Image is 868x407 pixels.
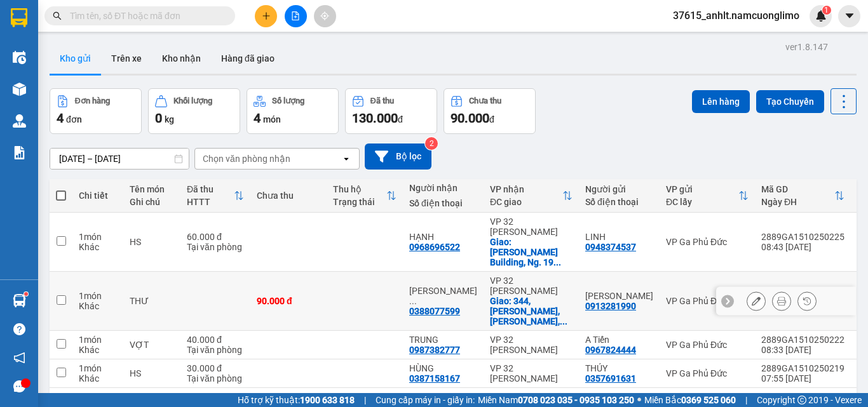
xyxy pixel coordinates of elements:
div: VP Ga Phủ Đức [666,237,749,247]
button: Hàng đã giao [211,43,285,74]
div: Giao: Kim Hoàn Building, Ng. 19 P. Duy Tân, Mỹ Đình, Cầu Giấy, Hà Nội, Việt Nam [490,237,573,267]
span: aim [320,11,329,20]
div: 2889GA1510250219 [761,363,844,373]
div: THƯ [130,296,174,306]
button: Số lượng4món [247,88,339,134]
div: VP 32 [PERSON_NAME] [490,363,573,384]
div: VP Ga Phủ Đức [666,340,749,350]
button: Khối lượng0kg [148,88,240,134]
div: Khác [79,345,117,355]
div: ver 1.8.147 [785,40,828,54]
div: HẠNH [409,232,477,242]
span: copyright [797,396,806,404]
div: Ngày ĐH [761,197,834,207]
div: Giao: 344, KIM NGƯU, VĨNH TUY, HAI BÀ TRƯNG, HN [490,296,573,326]
div: Người gửi [585,184,653,194]
div: 08:33 [DATE] [761,345,844,355]
div: Số lượng [272,97,304,105]
div: Sửa đơn hàng [747,291,766,310]
sup: 1 [24,292,28,296]
span: Cung cấp máy in - giấy in: [376,393,475,407]
div: Chưa thu [257,190,320,201]
span: 90.000 [451,110,489,126]
button: file-add [285,5,307,27]
div: 0987382777 [409,345,460,355]
div: 0387158167 [409,373,460,384]
input: Select a date range. [50,149,189,169]
div: VỢT [130,340,174,350]
div: 1 món [79,232,117,242]
div: 08:43 [DATE] [761,242,844,252]
div: 0388077599 [409,306,460,316]
div: HS [130,368,174,378]
th: Toggle SortBy [660,179,755,213]
span: notification [13,352,25,364]
span: search [53,11,62,20]
div: Chi tiết [79,190,117,201]
div: VP 32 [PERSON_NAME] [490,217,573,237]
div: HTTT [187,197,234,207]
div: Ghi chú [130,197,174,207]
strong: 0708 023 035 - 0935 103 250 [518,395,634,405]
div: Khác [79,301,117,311]
button: Đã thu130.000đ [345,88,437,134]
span: ⚪️ [637,397,641,403]
div: Chưa thu [469,97,501,105]
button: plus [255,5,277,27]
div: 0948374537 [585,242,636,252]
button: Kho gửi [50,43,101,74]
div: Thu hộ [333,184,386,194]
span: Miền Bắc [644,393,736,407]
div: ĐC lấy [666,197,738,207]
span: đ [489,114,494,124]
input: Tìm tên, số ĐT hoặc mã đơn [70,9,220,23]
img: logo-vxr [11,8,27,27]
th: Toggle SortBy [327,179,403,213]
span: 130.000 [352,110,398,126]
div: Tại văn phòng [187,345,244,355]
span: | [745,393,747,407]
span: Hỗ trợ kỹ thuật: [238,393,355,407]
div: A Tiến [585,335,653,345]
svg: open [341,154,351,164]
div: 2889GA1510250222 [761,335,844,345]
strong: 0369 525 060 [681,395,736,405]
img: warehouse-icon [13,114,26,128]
div: THÚY [585,363,653,373]
div: NG NGỌC DOANH [585,291,653,301]
img: warehouse-icon [13,294,26,307]
button: caret-down [838,5,860,27]
div: Đơn hàng [75,97,110,105]
span: đ [398,114,403,124]
sup: 1 [822,6,831,15]
div: Trạng thái [333,197,386,207]
span: ... [553,257,561,267]
img: solution-icon [13,146,26,159]
th: Toggle SortBy [180,179,250,213]
sup: 2 [425,137,438,150]
span: 1 [824,6,829,15]
th: Toggle SortBy [755,179,851,213]
div: TRUNG [409,335,477,345]
div: 07:55 [DATE] [761,373,844,384]
strong: 1900 633 818 [300,395,355,405]
div: VP nhận [490,184,562,194]
span: 4 [254,110,261,126]
button: Lên hàng [692,90,750,113]
div: 30.000 đ [187,363,244,373]
button: Chưa thu90.000đ [444,88,536,134]
img: icon-new-feature [815,10,827,22]
div: VP Ga Phủ Đức [666,296,749,306]
div: Mã GD [761,184,834,194]
span: Miền Nam [478,393,634,407]
div: ĐC giao [490,197,562,207]
div: 1 món [79,291,117,301]
div: VP gửi [666,184,738,194]
button: Trên xe [101,43,152,74]
div: Người nhận [409,183,477,193]
div: VP Ga Phủ Đức [666,368,749,378]
span: | [364,393,366,407]
div: 40.000 đ [187,335,244,345]
div: HÙNG [409,363,477,373]
div: 2889GA1510250225 [761,232,844,242]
